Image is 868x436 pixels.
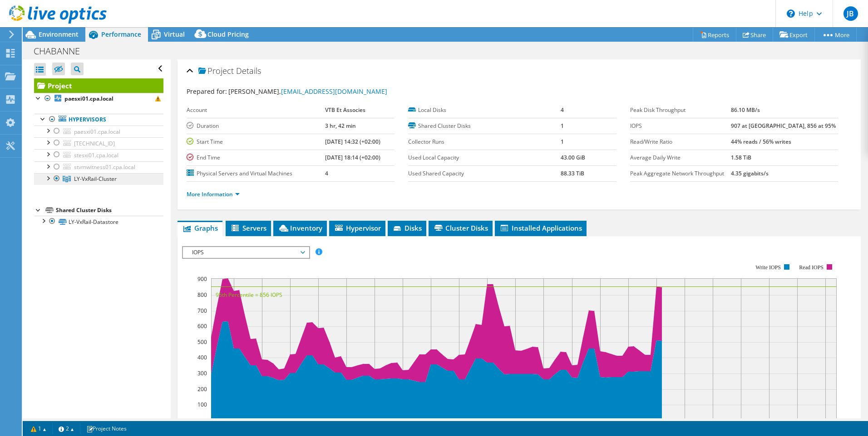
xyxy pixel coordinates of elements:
text: Read IOPS [799,264,824,271]
a: paesxi01.cpa.local [34,126,163,137]
text: 95th Percentile = 856 IOPS [216,291,282,299]
span: Hypervisor [334,223,381,233]
b: paesxi01.cpa.local [64,95,113,102]
b: 1 [561,138,564,145]
a: [EMAIL_ADDRESS][DOMAIN_NAME] [281,87,387,96]
a: Share [736,28,773,42]
label: Account [187,106,325,115]
b: 4.35 gigabits/s [731,170,769,177]
label: Prepared for: [187,87,227,96]
label: Duration [187,121,325,131]
span: stvmwitness01.cpa.local [74,163,135,171]
a: 2 [52,423,80,434]
span: stesxi01.cpa.local [74,151,118,159]
span: LY-VxRail-Cluster [74,175,117,183]
span: Servers [230,223,266,233]
a: LY-VxRail-Datastore [34,216,163,228]
span: Environment [39,30,79,39]
a: Project [34,78,163,93]
span: JB [843,6,858,21]
span: Cloud Pricing [207,30,249,39]
span: Virtual [164,30,185,39]
span: Cluster Disks [433,223,488,233]
text: 300 [197,369,207,377]
a: Reports [693,28,736,42]
label: Collector Runs [408,137,561,146]
a: Project Notes [80,423,133,434]
label: Used Local Capacity [408,153,561,162]
a: More Information [187,190,240,198]
svg: \n [787,10,795,18]
text: 900 [197,275,207,283]
b: 86.10 MB/s [731,106,760,114]
span: Details [236,65,261,76]
span: Inventory [278,223,322,233]
label: IOPS [630,121,731,131]
b: VTB Et Associes [325,106,365,114]
span: Installed Applications [499,223,582,233]
text: 100 [197,401,207,408]
a: paesxi01.cpa.local [34,93,163,105]
text: 500 [197,338,207,346]
label: Peak Aggregate Network Throughput [630,169,731,178]
text: 800 [197,291,207,299]
label: Physical Servers and Virtual Machines [187,169,325,178]
a: Export [773,28,815,42]
text: 400 [197,354,207,361]
b: 1.58 TiB [731,154,751,161]
span: [PERSON_NAME], [228,87,387,96]
b: 43.00 GiB [561,154,585,161]
text: 700 [197,307,207,315]
label: Average Daily Write [630,153,731,162]
a: More [814,28,857,42]
label: Peak Disk Throughput [630,106,731,115]
h1: CHABANNE [30,46,94,56]
b: 88.33 TiB [561,170,584,177]
a: [TECHNICAL_ID] [34,137,163,149]
b: 3 hr, 42 min [325,122,356,130]
b: 1 [561,122,564,130]
label: Shared Cluster Disks [408,121,561,131]
b: 4 [561,106,564,114]
label: Read/Write Ratio [630,137,731,146]
b: 4 [325,170,328,177]
b: [DATE] 18:14 (+02:00) [325,154,380,161]
span: [TECHNICAL_ID] [74,140,115,147]
text: 600 [197,322,207,330]
span: IOPS [187,247,304,258]
b: 44% reads / 56% writes [731,138,791,145]
a: 1 [25,423,53,434]
text: 200 [197,385,207,393]
a: Hypervisors [34,114,163,126]
b: [DATE] 14:32 (+02:00) [325,138,380,145]
span: Performance [101,30,141,39]
a: stvmwitness01.cpa.local [34,161,163,173]
b: 907 at [GEOGRAPHIC_DATA], 856 at 95% [731,122,836,130]
span: paesxi01.cpa.local [74,128,120,136]
label: Local Disks [408,106,561,115]
div: Shared Cluster Disks [56,205,163,216]
label: Start Time [187,137,325,146]
text: Write IOPS [755,264,781,271]
a: LY-VxRail-Cluster [34,173,163,185]
label: End Time [187,153,325,162]
span: Disks [392,223,422,233]
text: 0 [204,417,207,424]
span: Project [198,67,234,76]
label: Used Shared Capacity [408,169,561,178]
a: stesxi01.cpa.local [34,149,163,161]
span: Graphs [182,223,218,233]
